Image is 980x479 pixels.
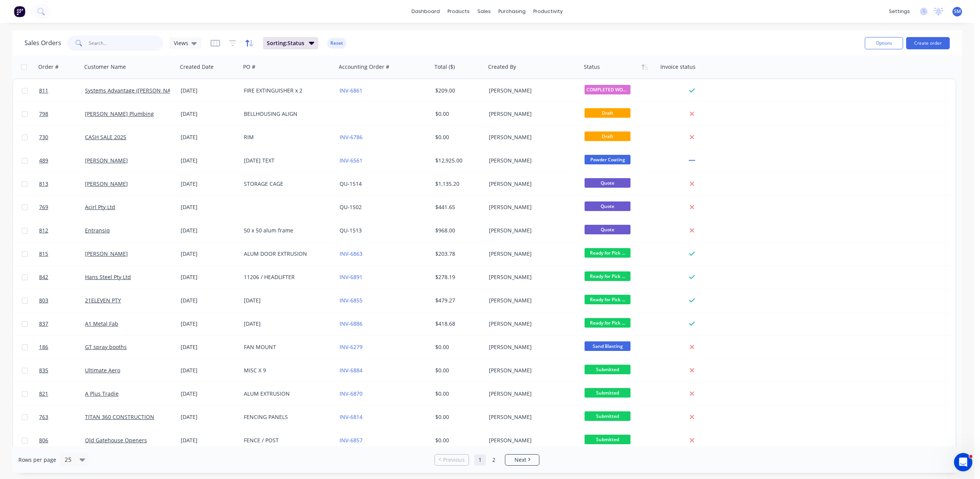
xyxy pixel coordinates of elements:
a: INV-6863 [340,250,363,257]
a: INV-6857 [340,437,363,444]
span: 811 [39,87,48,94]
div: [PERSON_NAME] [489,297,574,304]
h2: Have an idea or feature request? [16,130,137,138]
div: productivity [529,6,567,17]
div: MISC X 9 [244,367,329,374]
div: $0.00 [435,133,480,141]
button: Options [865,37,903,49]
div: [PERSON_NAME] [489,390,574,398]
a: Qld Gatehouse Openers [85,437,147,444]
span: Submitted [585,411,630,421]
div: $418.68 [435,320,480,328]
div: [DATE] [181,343,238,351]
div: [PERSON_NAME] [489,157,574,164]
div: [DATE] [181,297,238,304]
div: [PERSON_NAME] [489,180,574,188]
div: $1,135.20 [435,180,480,188]
iframe: Intercom live chat [954,453,972,471]
a: INV-6814 [340,413,363,421]
a: 835 [39,359,85,382]
div: [DATE] [181,133,238,141]
a: CASH SALE 2025 [85,133,126,141]
div: PO # [243,63,255,71]
div: [DATE] [181,203,238,211]
a: 806 [39,429,85,452]
div: Improvement [56,172,97,180]
a: 821 [39,382,85,405]
div: [PERSON_NAME] [489,250,574,258]
a: 811 [39,79,85,102]
a: 815 [39,242,85,265]
a: INV-6279 [340,343,363,351]
div: Customer Name [84,63,126,71]
span: 815 [39,250,48,258]
span: Ready for Pick ... [585,295,630,304]
div: $0.00 [435,110,480,118]
div: 11206 / HEADLIFTER [244,273,329,281]
a: A1 Metal Fab [85,320,118,327]
span: Ready for Pick ... [585,271,630,281]
div: New feature [16,172,53,180]
a: 730 [39,126,85,149]
a: 798 [39,102,85,125]
a: Acirl Pty Ltd [85,203,115,211]
span: Draft [585,132,630,141]
div: [PERSON_NAME] [489,437,574,444]
span: 837 [39,320,48,328]
a: Entransiq [85,227,110,234]
a: TITAN 360 CONSTRUCTION [85,413,154,421]
span: Quote [585,225,630,234]
span: 489 [39,157,48,164]
div: Created By [488,63,516,71]
div: FAN MOUNT [244,343,329,351]
div: $203.78 [435,250,480,258]
a: [PERSON_NAME] [85,157,128,164]
span: 803 [39,297,48,304]
a: 769 [39,196,85,219]
span: Draft [585,108,630,118]
div: [DATE] [181,87,238,94]
div: [DATE] TEXT [244,157,329,164]
div: [PERSON_NAME] [489,133,574,141]
span: Help [128,258,140,263]
div: Invoice status [660,63,696,71]
a: 812 [39,219,85,242]
div: Total ($) [434,63,455,71]
a: Ultimate Aero [85,367,120,374]
a: INV-6886 [340,320,363,327]
a: GT spray booths [85,343,127,351]
span: Quote [585,201,630,211]
div: Status [584,63,600,71]
div: [DATE] [181,227,238,234]
div: New featureImprovementFactory Weekly Updates - [DATE]Hey, Factory pro there👋 [8,166,145,209]
span: Messages [44,258,71,263]
div: sales [474,6,495,17]
div: [DATE] [181,250,238,258]
img: Factory [14,6,25,17]
span: News [88,258,103,263]
ul: Pagination [431,454,542,466]
div: [DATE] [244,297,329,304]
span: 812 [39,227,48,234]
div: BELLHOUSING ALIGN [244,110,329,118]
div: ALUM EXTRUSION [244,390,329,398]
div: FIRE EXTINGUISHER x 2 [244,87,329,94]
a: 763 [39,406,85,429]
div: [DATE] [181,320,238,328]
div: [DATE] [181,437,238,444]
div: [PERSON_NAME] [489,110,574,118]
a: Page 1 is your current page [474,454,486,466]
span: Next [514,456,526,464]
span: COMPLETED WORKS [585,85,630,94]
div: $0.00 [435,367,480,374]
span: Submitted [585,435,630,444]
a: Page 2 [488,454,500,466]
h2: Factory Feature Walkthroughs [16,219,137,227]
div: [DATE] [244,320,329,328]
a: QU-1502 [340,203,362,211]
div: [PERSON_NAME] [489,87,574,94]
a: INV-6561 [340,157,363,164]
a: 489 [39,149,85,172]
span: 813 [39,180,48,188]
a: INV-6891 [340,273,363,281]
